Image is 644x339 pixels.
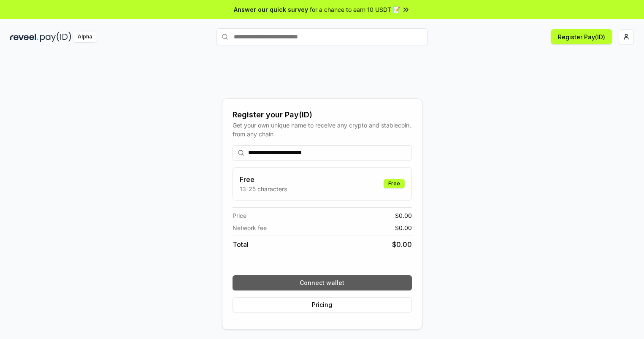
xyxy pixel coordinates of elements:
[240,174,287,184] h3: Free
[233,211,246,220] span: Price
[551,29,612,44] button: Register Pay(ID)
[395,211,412,220] span: $ 0.00
[233,297,412,312] button: Pricing
[234,5,308,14] span: Answer our quick survey
[395,223,412,232] span: $ 0.00
[233,239,249,250] span: Total
[240,184,287,193] p: 13-25 characters
[40,32,71,42] img: pay_id
[233,109,412,121] div: Register your Pay(ID)
[10,32,38,42] img: reveel_dark
[392,239,412,250] span: $ 0.00
[233,275,412,290] button: Connect wallet
[310,5,400,14] span: for a chance to earn 10 USDT 📝
[233,223,267,232] span: Network fee
[73,32,97,42] div: Alpha
[233,121,412,138] div: Get your own unique name to receive any crypto and stablecoin, from any chain
[384,179,405,188] div: Free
